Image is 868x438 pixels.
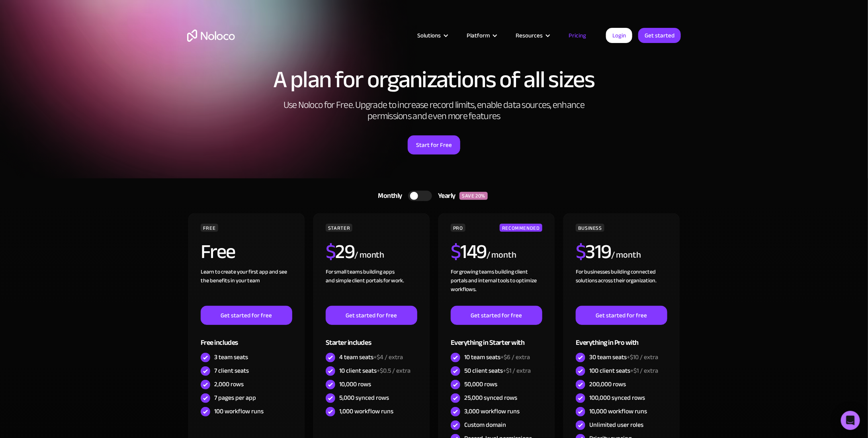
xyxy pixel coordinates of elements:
span: +$4 / extra [373,351,403,363]
div: 10,000 workflow runs [589,407,647,416]
div: 10,000 rows [339,380,371,389]
div: 3,000 workflow runs [464,407,520,416]
h2: 29 [326,242,355,262]
span: +$10 / extra [627,351,658,363]
h2: 319 [576,242,611,262]
div: Unlimited user roles [589,420,643,429]
span: $ [451,233,461,270]
div: For small teams building apps and simple client portals for work. ‍ [326,268,417,306]
div: SAVE 20% [459,192,488,200]
div: 25,000 synced rows [464,393,517,402]
h2: Use Noloco for Free. Upgrade to increase record limits, enable data sources, enhance permissions ... [275,100,593,122]
div: Platform [467,30,490,41]
a: Get started for free [576,306,667,325]
div: FREE [201,224,218,232]
div: For growing teams building client portals and internal tools to optimize workflows. [451,268,542,306]
div: BUSINESS [576,224,604,232]
a: Get started for free [201,306,292,325]
div: Resources [506,30,559,41]
div: 7 pages per app [214,393,256,402]
div: 100 client seats [589,366,658,375]
div: Yearly [432,190,459,202]
div: Open Intercom Messenger [841,411,860,430]
a: Pricing [559,30,596,41]
div: Resources [516,30,543,41]
div: Free includes [201,325,292,351]
span: +$0.5 / extra [377,365,411,377]
span: $ [326,233,336,270]
div: 200,000 rows [589,380,626,389]
div: 4 team seats [339,353,403,362]
div: 2,000 rows [214,380,244,389]
div: / month [611,249,641,262]
span: +$6 / extra [500,351,530,363]
h1: A plan for organizations of all sizes [187,68,681,92]
div: 5,000 synced rows [339,393,389,402]
div: / month [487,249,516,262]
h2: Free [201,242,235,262]
div: 50,000 rows [464,380,497,389]
span: +$1 / extra [630,365,658,377]
div: For businesses building connected solutions across their organization. ‍ [576,268,667,306]
div: Starter includes [326,325,417,351]
span: $ [576,233,586,270]
div: STARTER [326,224,352,232]
a: Get started for free [451,306,542,325]
div: Custom domain [464,420,506,429]
div: PRO [451,224,465,232]
div: 1,000 workflow runs [339,407,393,416]
div: 100,000 synced rows [589,393,645,402]
div: RECOMMENDED [500,224,542,232]
div: 10 client seats [339,366,411,375]
div: 50 client seats [464,366,531,375]
a: Start for Free [408,135,460,154]
a: Login [606,28,632,43]
div: Everything in Starter with [451,325,542,351]
div: 100 workflow runs [214,407,264,416]
div: / month [354,249,384,262]
span: +$1 / extra [503,365,531,377]
a: Get started for free [326,306,417,325]
div: Everything in Pro with [576,325,667,351]
a: home [187,29,235,42]
div: 10 team seats [464,353,530,362]
div: Solutions [417,30,441,41]
h2: 149 [451,242,487,262]
div: Platform [457,30,506,41]
div: Learn to create your first app and see the benefits in your team ‍ [201,268,292,306]
div: Monthly [368,190,409,202]
div: Solutions [407,30,457,41]
div: 30 team seats [589,353,658,362]
a: Get started [638,28,681,43]
div: 3 team seats [214,353,248,362]
div: 7 client seats [214,366,249,375]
